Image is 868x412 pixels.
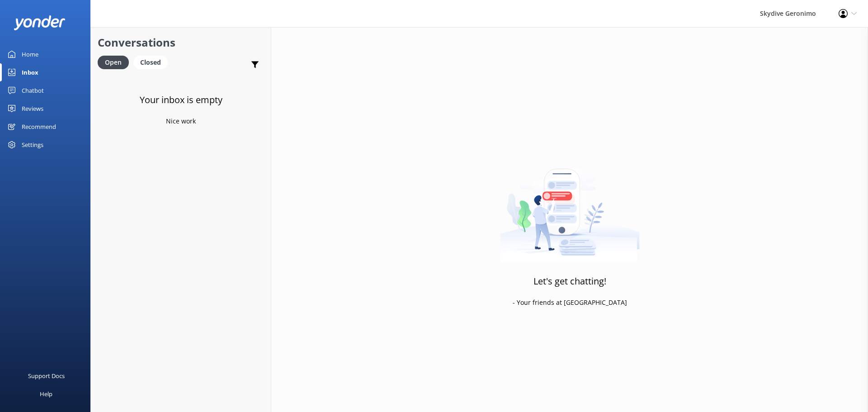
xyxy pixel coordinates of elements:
[166,116,196,126] p: Nice work
[513,298,627,308] p: - Your friends at [GEOGRAPHIC_DATA]
[22,99,43,118] div: Reviews
[14,15,66,30] img: yonder-white-logo.png
[22,81,44,99] div: Chatbot
[533,274,606,289] h3: Let's get chatting!
[140,93,222,107] h3: Your inbox is empty
[133,57,172,67] a: Closed
[22,45,38,63] div: Home
[22,63,38,81] div: Inbox
[98,34,264,51] h2: Conversations
[98,57,133,67] a: Open
[500,150,640,263] img: artwork of a man stealing a conversation from at giant smartphone
[98,56,129,69] div: Open
[28,367,65,385] div: Support Docs
[133,56,168,69] div: Closed
[22,136,43,154] div: Settings
[40,385,52,403] div: Help
[22,118,56,136] div: Recommend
